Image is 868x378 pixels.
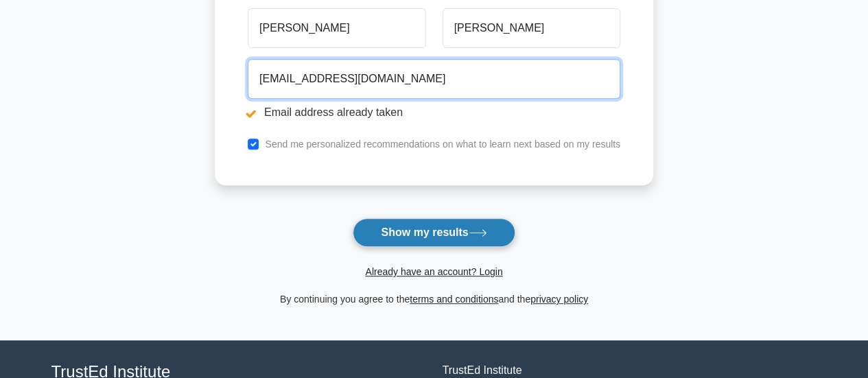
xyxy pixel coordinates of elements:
input: First name [248,8,425,48]
a: Already have an account? Login [365,266,502,277]
div: By continuing you agree to the and the [207,291,661,307]
input: Email [248,59,620,99]
li: Email address already taken [248,104,620,121]
button: Show my results [353,218,515,247]
a: privacy policy [530,294,588,305]
a: terms and conditions [410,294,498,305]
input: Last name [443,8,620,48]
label: Send me personalized recommendations on what to learn next based on my results [265,139,620,150]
